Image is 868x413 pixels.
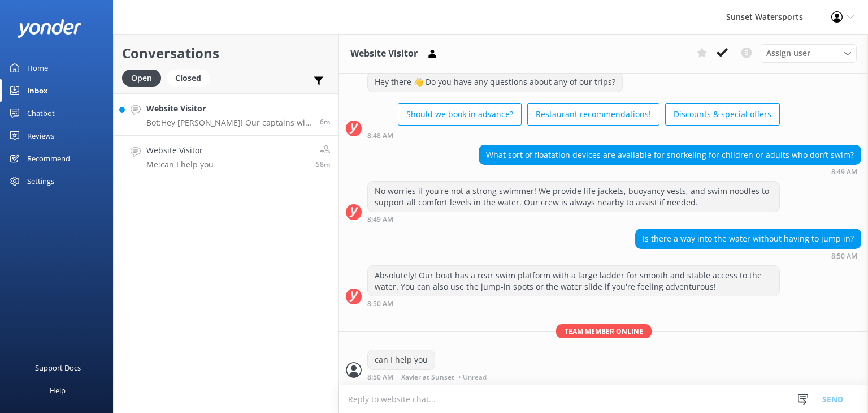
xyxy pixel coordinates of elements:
strong: 8:49 AM [831,169,857,175]
a: Website VisitorBot:Hey [PERSON_NAME]! Our captains will check the weather on the day of your trip... [114,93,338,136]
strong: 8:49 AM [367,216,393,223]
div: Is there a way into the water without having to jump in? [636,229,861,248]
div: Oct 04 2025 07:48am (UTC -05:00) America/Cancun [367,131,780,139]
div: Settings [27,170,54,192]
div: Support Docs [35,356,81,379]
button: Should we book in advance? [398,103,522,126]
div: No worries if you're not a strong swimmer! We provide life jackets, buoyancy vests, and swim nood... [368,182,779,212]
span: • Unread [458,374,487,381]
strong: 8:50 AM [831,253,857,260]
button: Discounts & special offers [665,103,780,126]
button: Restaurant recommendations! [527,103,659,126]
div: Oct 04 2025 07:49am (UTC -05:00) America/Cancun [367,215,780,223]
div: Home [27,57,48,79]
span: Xavier at Sunset [401,374,454,381]
span: Team member online [556,324,652,338]
strong: 8:50 AM [367,300,393,307]
p: Me: can I help you [146,160,214,170]
span: Oct 04 2025 07:50am (UTC -05:00) America/Cancun [316,160,330,169]
h4: Website Visitor [146,144,214,157]
a: Website VisitorMe:can I help you58m [114,136,338,178]
h3: Website Visitor [350,46,418,61]
div: can I help you [368,350,435,369]
div: Oct 04 2025 07:50am (UTC -05:00) America/Cancun [367,373,489,381]
span: Oct 04 2025 08:42am (UTC -05:00) America/Cancun [320,117,330,127]
div: Recommend [27,147,70,170]
strong: 8:50 AM [367,374,393,381]
div: Absolutely! Our boat has a rear swim platform with a large ladder for smooth and stable access to... [368,266,779,296]
strong: 8:48 AM [367,132,393,139]
a: Closed [167,71,215,84]
h4: Website Visitor [146,102,311,115]
div: Oct 04 2025 07:49am (UTC -05:00) America/Cancun [479,167,861,175]
div: Inbox [27,79,48,102]
div: What sort of floatation devices are available for snorkeling for children or adults who don’t swim? [479,145,861,165]
div: Hey there 👋 Do you have any questions about any of our trips? [368,72,622,92]
a: Open [122,71,167,84]
span: Assign user [766,47,810,59]
div: Help [50,379,66,402]
div: Oct 04 2025 07:50am (UTC -05:00) America/Cancun [367,299,780,307]
h2: Conversations [122,42,330,64]
p: Bot: Hey [PERSON_NAME]! Our captains will check the weather on the day of your trip, and if condi... [146,118,311,128]
img: yonder-white-logo.png [17,19,82,38]
div: Oct 04 2025 07:50am (UTC -05:00) America/Cancun [635,252,861,260]
div: Reviews [27,124,54,147]
div: Open [122,70,161,87]
div: Chatbot [27,102,55,124]
div: Assign User [761,44,857,62]
div: Closed [167,70,210,87]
